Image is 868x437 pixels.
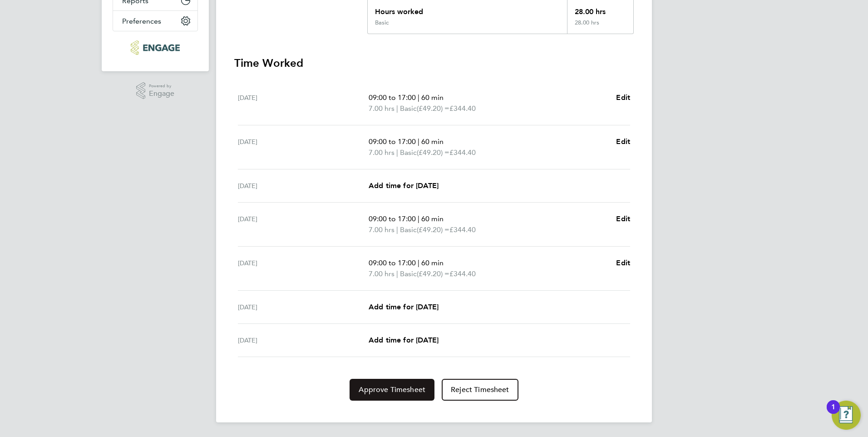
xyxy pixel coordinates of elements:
[238,136,369,158] div: [DATE]
[238,302,369,313] div: [DATE]
[616,258,630,267] span: Edit
[449,269,476,278] span: £344.40
[238,214,369,235] div: [DATE]
[136,82,175,99] a: Powered byEngage
[369,181,439,190] span: Add time for [DATE]
[616,258,630,268] a: Edit
[831,407,835,419] div: 1
[369,258,416,267] span: 09:00 to 17:00
[421,93,444,102] span: 60 min
[418,93,419,102] span: |
[396,269,398,278] span: |
[149,82,174,90] span: Powered by
[449,225,476,234] span: £344.40
[616,214,630,224] a: Edit
[369,336,439,344] span: Add time for [DATE]
[369,225,395,234] span: 7.00 hrs
[449,148,476,157] span: £344.40
[238,92,369,114] div: [DATE]
[359,385,425,394] span: Approve Timesheet
[421,214,444,223] span: 60 min
[616,137,630,146] span: Edit
[400,268,417,279] span: Basic
[400,103,417,114] span: Basic
[400,147,417,158] span: Basic
[418,137,419,146] span: |
[369,335,439,346] a: Add time for [DATE]
[400,224,417,235] span: Basic
[396,148,398,157] span: |
[832,401,861,430] button: Open Resource Center, 1 new notification
[418,214,419,223] span: |
[616,214,630,223] span: Edit
[149,90,174,98] span: Engage
[451,385,509,394] span: Reject Timesheet
[369,302,439,313] a: Add time for [DATE]
[369,180,439,191] a: Add time for [DATE]
[369,148,395,157] span: 7.00 hrs
[238,180,369,191] div: [DATE]
[238,258,369,279] div: [DATE]
[375,19,389,26] div: Basic
[122,17,161,25] span: Preferences
[616,93,630,102] span: Edit
[616,136,630,147] a: Edit
[369,93,416,102] span: 09:00 to 17:00
[234,56,634,70] h3: Time Worked
[449,104,476,113] span: £344.40
[238,335,369,346] div: [DATE]
[417,225,449,234] span: (£49.20) =
[421,137,444,146] span: 60 min
[417,269,449,278] span: (£49.20) =
[350,379,434,401] button: Approve Timesheet
[369,137,416,146] span: 09:00 to 17:00
[567,19,633,34] div: 28.00 hrs
[396,104,398,113] span: |
[113,11,197,31] button: Preferences
[417,104,449,113] span: (£49.20) =
[442,379,518,401] button: Reject Timesheet
[369,104,395,113] span: 7.00 hrs
[418,258,419,267] span: |
[369,269,395,278] span: 7.00 hrs
[417,148,449,157] span: (£49.20) =
[421,258,444,267] span: 60 min
[113,40,198,55] a: Go to home page
[131,40,179,55] img: ncclondon-logo-retina.png
[396,225,398,234] span: |
[369,303,439,311] span: Add time for [DATE]
[369,214,416,223] span: 09:00 to 17:00
[616,92,630,103] a: Edit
